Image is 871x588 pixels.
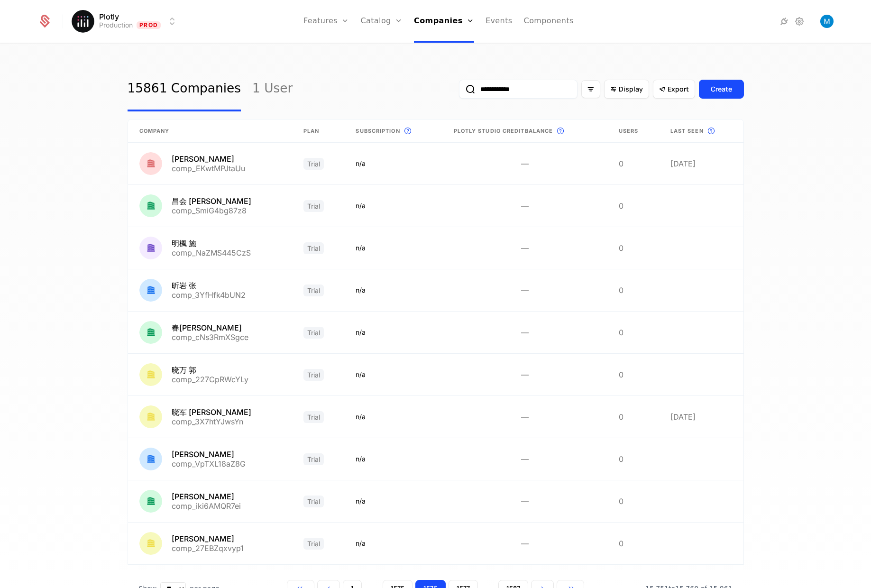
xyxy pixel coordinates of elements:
div: Production [99,20,133,30]
th: Plan [292,119,345,143]
span: Subscription [356,127,400,135]
span: Plotly [99,13,119,20]
img: Plotly [72,10,94,33]
button: Create [699,80,744,99]
span: Display [619,84,643,94]
div: Create [711,84,732,94]
span: Export [668,84,689,94]
a: 15861 Companies [128,67,241,111]
th: Users [607,119,659,143]
button: Filter options [581,80,600,98]
img: Matthew Brown [820,15,834,28]
span: Plotly Studio credit Balance [454,127,553,135]
span: Last seen [670,127,704,135]
a: Integrations [779,16,790,27]
span: Prod [137,21,161,29]
button: Select environment [74,11,178,32]
a: Settings [794,16,805,27]
button: Export [653,80,695,99]
button: Open user button [820,15,834,28]
a: 1 User [252,67,293,111]
button: Display [604,80,649,99]
th: Company [128,119,292,143]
